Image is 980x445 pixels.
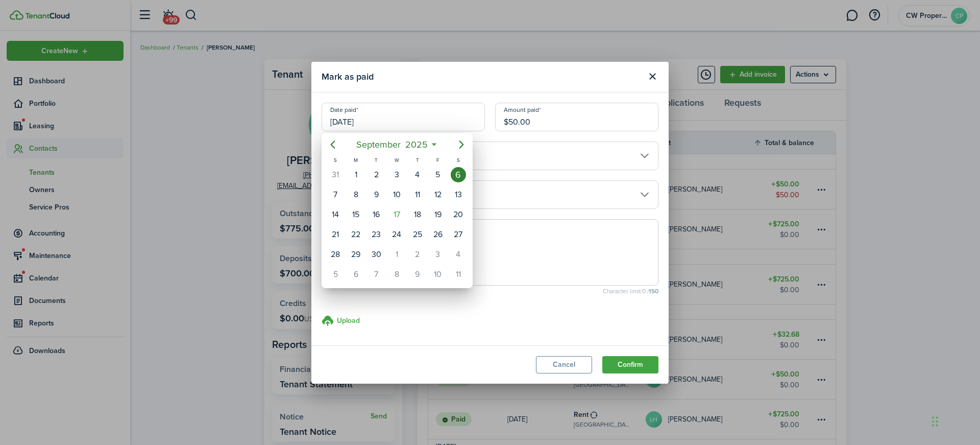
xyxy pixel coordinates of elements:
[451,227,466,242] div: Saturday, September 27, 2025
[389,267,404,282] div: Wednesday, October 8, 2025
[369,187,384,202] div: Tuesday, September 9, 2025
[448,156,469,165] div: S
[430,247,446,262] div: Friday, October 3, 2025
[328,267,343,282] div: Sunday, October 5, 2025
[410,167,425,182] div: Thursday, September 4, 2025
[348,187,363,202] div: Monday, September 8, 2025
[328,227,343,242] div: Sunday, September 21, 2025
[451,247,466,262] div: Saturday, October 4, 2025
[369,227,384,242] div: Tuesday, September 23, 2025
[428,156,448,165] div: F
[348,207,363,222] div: Monday, September 15, 2025
[348,227,363,242] div: Monday, September 22, 2025
[328,167,343,182] div: Sunday, August 31, 2025
[451,134,472,155] mbsc-button: Next page
[323,134,343,155] mbsc-button: Previous page
[430,167,446,182] div: Friday, September 5, 2025
[451,207,466,222] div: Saturday, September 20, 2025
[350,135,434,154] mbsc-button: September2025
[369,207,384,222] div: Tuesday, September 16, 2025
[348,247,363,262] div: Monday, September 29, 2025
[410,187,425,202] div: Thursday, September 11, 2025
[389,207,404,222] div: Today, Wednesday, September 17, 2025
[348,267,363,282] div: Monday, October 6, 2025
[410,247,425,262] div: Thursday, October 2, 2025
[328,247,343,262] div: Sunday, September 28, 2025
[451,187,466,202] div: Saturday, September 13, 2025
[430,267,446,282] div: Friday, October 10, 2025
[410,267,425,282] div: Thursday, October 9, 2025
[354,135,403,154] span: September
[386,156,407,165] div: W
[451,167,466,182] div: Saturday, September 6, 2025
[366,156,386,165] div: T
[346,156,366,165] div: M
[407,156,428,165] div: T
[451,267,466,282] div: Saturday, October 11, 2025
[410,227,425,242] div: Thursday, September 25, 2025
[348,167,363,182] div: Monday, September 1, 2025
[403,135,430,154] span: 2025
[410,207,425,222] div: Thursday, September 18, 2025
[389,247,404,262] div: Wednesday, October 1, 2025
[328,187,343,202] div: Sunday, September 7, 2025
[328,207,343,222] div: Sunday, September 14, 2025
[389,187,404,202] div: Wednesday, September 10, 2025
[430,207,446,222] div: Friday, September 19, 2025
[389,227,404,242] div: Wednesday, September 24, 2025
[369,167,384,182] div: Tuesday, September 2, 2025
[325,156,346,165] div: S
[389,167,404,182] div: Wednesday, September 3, 2025
[369,247,384,262] div: Tuesday, September 30, 2025
[430,227,446,242] div: Friday, September 26, 2025
[430,187,446,202] div: Friday, September 12, 2025
[369,267,384,282] div: Tuesday, October 7, 2025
